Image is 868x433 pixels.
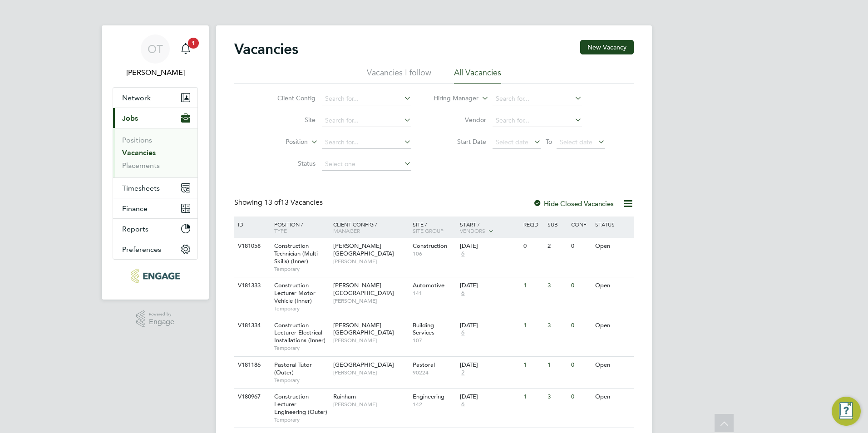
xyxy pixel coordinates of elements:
div: Jobs [113,128,197,177]
span: [PERSON_NAME] [333,369,408,376]
span: [PERSON_NAME] [333,337,408,344]
div: Open [593,389,632,405]
label: Status [263,159,316,167]
a: Powered byEngage [136,310,175,328]
div: [DATE] [460,282,519,290]
span: Preferences [122,245,161,254]
img: huntereducation-logo-retina.png [131,269,179,283]
span: Network [122,93,151,102]
span: 1 [188,38,199,49]
span: Construction [413,242,447,250]
label: Vendor [434,116,486,124]
div: 1 [521,357,545,374]
div: [DATE] [460,322,519,330]
div: Open [593,277,632,294]
span: OT [148,43,163,55]
span: Temporary [274,377,329,384]
span: Type [274,227,287,234]
div: Start / [458,216,521,239]
div: 1 [521,317,545,334]
span: 13 Vacancies [264,198,323,207]
div: Open [593,238,632,255]
div: Status [593,216,632,232]
span: Select date [496,138,528,146]
div: Open [593,317,632,334]
div: V181186 [236,357,267,374]
div: Client Config / [331,216,410,238]
span: 106 [413,250,456,257]
span: [PERSON_NAME][GEOGRAPHIC_DATA] [333,281,394,297]
input: Select one [322,158,411,171]
button: Preferences [113,239,197,259]
div: [DATE] [460,242,519,250]
span: Pastoral [413,361,435,369]
span: Temporary [274,266,329,273]
span: [PERSON_NAME] [333,401,408,408]
button: Timesheets [113,178,197,198]
div: [DATE] [460,393,519,401]
label: Client Config [263,94,316,102]
div: 1 [521,389,545,405]
div: 0 [569,277,592,294]
span: Construction Lecturer Motor Vehicle (Inner) [274,281,316,305]
input: Search for... [322,114,411,127]
div: V181333 [236,277,267,294]
div: 0 [569,238,592,255]
span: Reports [122,225,148,233]
div: 2 [545,238,569,255]
span: [PERSON_NAME] [333,297,408,305]
div: ID [236,216,267,232]
span: Construction Lecturer Engineering (Outer) [274,393,327,416]
label: Hiring Manager [426,94,478,103]
span: [PERSON_NAME] [333,258,408,265]
div: Sub [545,216,569,232]
span: Construction Lecturer Electrical Installations (Inner) [274,321,325,344]
div: 0 [569,389,592,405]
div: 0 [569,317,592,334]
span: Temporary [274,416,329,423]
a: Placements [122,161,160,170]
span: Building Services [413,321,434,337]
div: Conf [569,216,592,232]
div: Open [593,357,632,374]
span: [PERSON_NAME][GEOGRAPHIC_DATA] [333,242,394,257]
div: 0 [521,238,545,255]
div: V181334 [236,317,267,334]
span: To [543,136,555,148]
label: Site [263,116,316,124]
label: Hide Closed Vacancies [533,199,614,208]
span: 107 [413,337,456,344]
button: Network [113,88,197,108]
button: Finance [113,198,197,218]
button: Reports [113,219,197,239]
input: Search for... [493,114,582,127]
span: Vendors [460,227,485,234]
div: Position / [267,216,331,238]
span: Timesheets [122,184,160,192]
span: Powered by [149,310,174,318]
a: 1 [177,34,195,64]
input: Search for... [493,93,582,105]
span: 6 [460,401,466,408]
span: Automotive [413,281,444,289]
div: 3 [545,277,569,294]
span: Temporary [274,305,329,312]
div: 0 [569,357,592,374]
div: 1 [521,277,545,294]
a: Vacancies [122,148,156,157]
nav: Main navigation [102,25,209,300]
span: Rainham [333,393,356,400]
span: Manager [333,227,360,234]
div: Reqd [521,216,545,232]
button: Jobs [113,108,197,128]
span: Construction Technician (Multi Skills) (Inner) [274,242,318,265]
span: 6 [460,250,466,258]
span: Temporary [274,344,329,352]
li: All Vacancies [454,67,501,84]
span: 141 [413,290,456,297]
span: Select date [560,138,592,146]
span: 6 [460,290,466,297]
span: Pastoral Tutor (Outer) [274,361,312,376]
div: [DATE] [460,361,519,369]
span: Engineering [413,393,444,400]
